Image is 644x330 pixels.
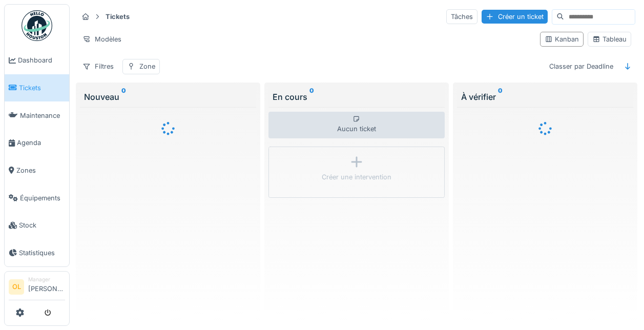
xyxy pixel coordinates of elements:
[28,276,65,283] div: Manager
[268,112,445,138] div: Aucun ticket
[446,9,477,24] div: Tâches
[139,61,155,71] div: Zone
[9,279,24,295] li: OL
[545,34,579,44] div: Kanban
[5,101,69,129] a: Maintenance
[5,239,69,267] a: Statistiques
[101,12,134,22] strong: Tickets
[309,91,314,103] sup: 0
[5,212,69,239] a: Stock
[17,138,65,148] span: Agenda
[28,276,65,298] li: [PERSON_NAME]
[498,91,503,103] sup: 0
[19,83,65,93] span: Tickets
[19,220,65,230] span: Stock
[5,157,69,184] a: Zones
[19,248,65,258] span: Statistiques
[9,276,65,300] a: OL Manager[PERSON_NAME]
[273,91,441,103] div: En cours
[5,47,69,74] a: Dashboard
[78,59,118,74] div: Filtres
[461,91,629,103] div: À vérifier
[20,111,65,120] span: Maintenance
[18,55,65,65] span: Dashboard
[16,166,65,175] span: Zones
[84,91,252,103] div: Nouveau
[592,34,627,44] div: Tableau
[545,59,618,74] div: Classer par Deadline
[121,91,126,103] sup: 0
[322,172,391,182] div: Créer une intervention
[78,32,126,47] div: Modèles
[5,184,69,212] a: Équipements
[22,10,52,41] img: Badge_color-CXgf-gQk.svg
[20,193,65,203] span: Équipements
[5,74,69,102] a: Tickets
[482,10,548,24] div: Créer un ticket
[5,129,69,157] a: Agenda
